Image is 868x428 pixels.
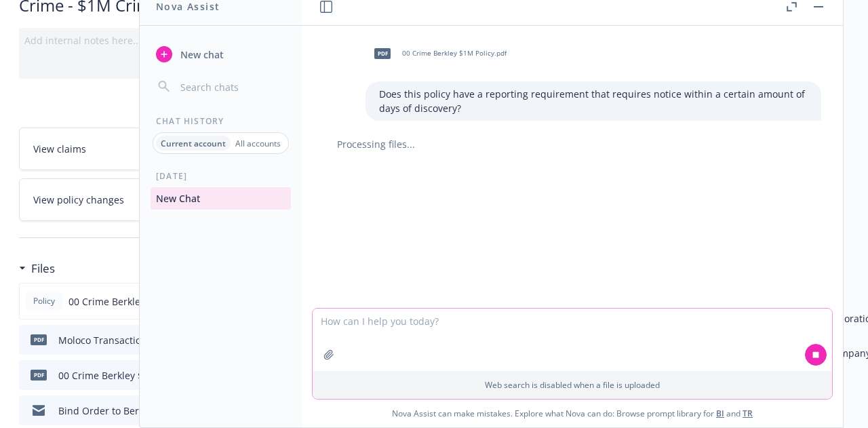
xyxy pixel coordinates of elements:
[379,87,808,115] p: Does this policy have a reporting requirement that requires notice within a certain amount of day...
[68,294,214,309] span: 00 Crime Berkley $1M Policy.pdf
[716,408,724,419] a: BI
[19,260,55,277] div: Files
[307,400,837,427] span: Nova Assist can make mistakes. Explore what Nova can do: Browse prompt library for and
[19,128,351,170] a: View claims
[19,178,351,221] a: View policy changes
[140,170,302,182] div: [DATE]
[31,260,55,277] h3: Files
[31,295,58,307] span: Policy
[58,333,239,347] div: Moloco Transaction Statement 2024.pdf
[321,379,824,391] p: Web search is disabled when a file is uploaded
[24,33,684,47] div: Add internal notes here...
[235,138,281,149] p: All accounts
[58,404,205,418] div: Bind Order to BerkleyCrime.msg
[33,193,124,207] span: View policy changes
[743,408,753,419] a: TR
[58,368,209,383] div: 00 Crime Berkley $1M Binder.pdf
[140,115,302,127] div: Chat History
[323,137,821,151] div: Processing files...
[402,49,507,58] span: 00 Crime Berkley $1M Policy.pdf
[366,37,509,71] div: pdf00 Crime Berkley $1M Policy.pdf
[151,42,291,66] button: New chat
[151,187,291,210] button: New Chat
[31,370,47,380] span: pdf
[33,142,86,156] span: View claims
[178,47,224,62] span: New chat
[374,48,391,58] span: pdf
[161,138,226,149] p: Current account
[178,77,285,96] input: Search chats
[31,334,47,345] span: pdf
